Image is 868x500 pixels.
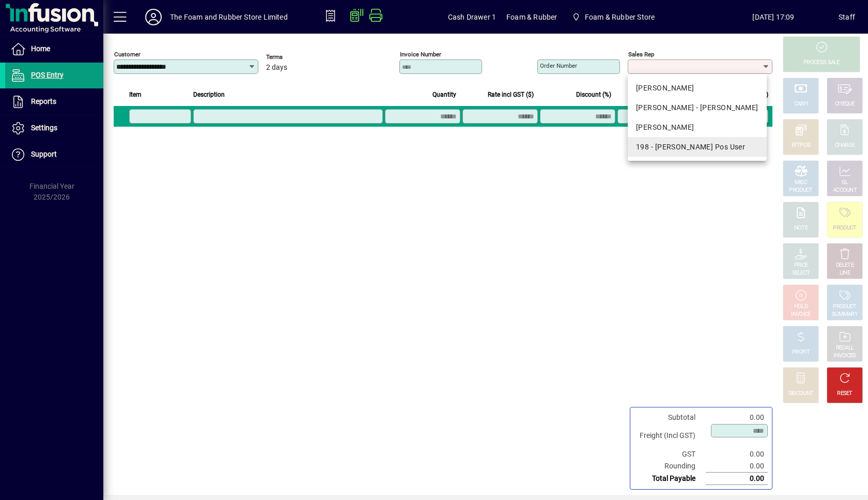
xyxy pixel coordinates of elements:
[432,89,456,100] span: Quantity
[634,448,706,460] td: GST
[803,59,840,67] div: PROCESS SALE
[837,390,853,398] div: RESET
[835,142,855,149] div: CHARGE
[5,115,103,141] a: Settings
[628,117,767,137] mat-option: SHANE - Shane
[567,8,659,26] span: Foam & Rubber Store
[540,62,577,69] mat-label: Order number
[792,349,810,356] div: PROFIT
[400,51,441,58] mat-label: Invoice number
[5,89,103,115] a: Reports
[634,412,706,423] td: Subtotal
[129,89,142,100] span: Item
[706,412,768,423] td: 0.00
[137,8,170,26] button: Profile
[842,179,848,187] div: GL
[835,100,855,108] div: CHEQUE
[5,36,103,62] a: Home
[31,44,50,53] span: Home
[31,71,64,79] span: POS Entry
[833,187,857,194] div: ACCOUNT
[634,460,706,473] td: Rounding
[836,262,854,269] div: DELETE
[794,100,808,108] div: CASH
[5,142,103,168] a: Support
[636,122,758,133] div: [PERSON_NAME]
[794,262,808,269] div: PRICE
[31,124,57,132] span: Settings
[585,9,655,25] span: Foam & Rubber Store
[832,311,858,319] div: SUMMARY
[634,423,706,448] td: Freight (Incl GST)
[193,89,225,100] span: Description
[792,142,811,149] div: EFTPOS
[628,78,767,98] mat-option: DAVE - Dave
[634,473,706,485] td: Total Payable
[636,142,758,153] div: 198 - [PERSON_NAME] Pos User
[636,83,758,94] div: [PERSON_NAME]
[31,97,56,105] span: Reports
[794,303,808,311] div: HOLD
[266,64,287,72] span: 2 days
[31,150,57,158] span: Support
[628,98,767,117] mat-option: EMMA - Emma Ormsby
[795,179,807,187] div: MISC
[448,9,496,25] span: Cash Drawer 1
[628,137,767,157] mat-option: 198 - Shane Pos User
[266,54,328,60] span: Terms
[840,269,850,277] div: LINE
[836,344,854,352] div: RECALL
[488,89,534,100] span: Rate incl GST ($)
[839,9,855,25] div: Staff
[792,269,810,277] div: SELECT
[706,460,768,473] td: 0.00
[794,224,808,232] div: NOTE
[576,89,611,100] span: Discount (%)
[833,303,856,311] div: PRODUCT
[706,448,768,460] td: 0.00
[636,102,758,113] div: [PERSON_NAME] - [PERSON_NAME]
[170,9,288,25] div: The Foam and Rubber Store Limited
[706,473,768,485] td: 0.00
[791,311,810,319] div: INVOICE
[114,51,141,58] mat-label: Customer
[788,390,813,398] div: DISCOUNT
[833,224,856,232] div: PRODUCT
[833,352,856,360] div: INVOICES
[506,9,557,25] span: Foam & Rubber
[708,9,839,25] span: [DATE] 17:09
[789,187,812,194] div: PRODUCT
[628,51,654,58] mat-label: Sales rep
